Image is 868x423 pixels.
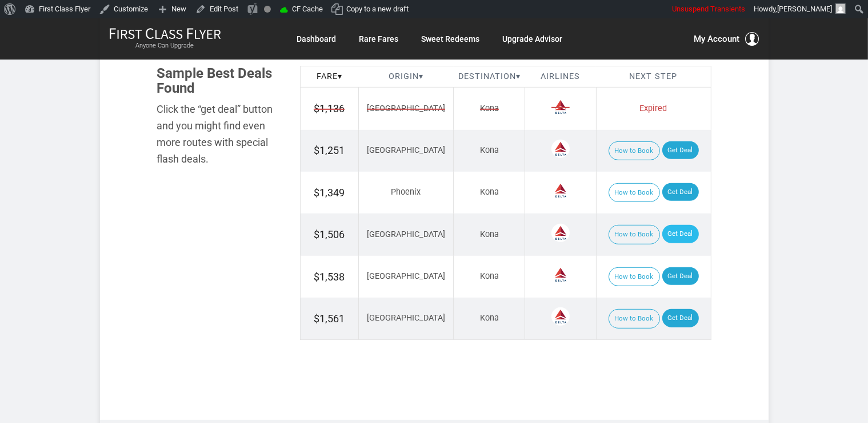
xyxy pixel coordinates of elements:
[314,313,345,325] span: $1,561
[551,140,570,158] span: Delta Airlines
[422,29,480,49] a: Sweet Redeems
[480,145,499,155] span: Kona
[609,267,660,287] button: How to Book
[609,225,660,244] button: How to Book
[551,266,570,284] span: Delta Airlines
[391,187,421,197] span: Phoenix
[480,313,499,323] span: Kona
[314,144,345,156] span: $1,251
[609,309,660,329] button: How to Book
[367,313,445,323] span: [GEOGRAPHIC_DATA]
[297,29,337,49] a: Dashboard
[338,72,342,81] span: ▾
[609,183,660,203] button: How to Book
[551,98,570,116] span: Delta Airlines
[480,271,499,281] span: Kona
[662,225,699,243] a: Get Deal
[157,101,283,167] div: Click the “get deal” button and you might find even more routes with special flash deals.
[157,66,283,96] h3: Sample Best Deals Found
[367,271,445,281] span: [GEOGRAPHIC_DATA]
[503,29,563,49] a: Upgrade Advisor
[109,27,221,50] a: First Class FlyerAnyone Can Upgrade
[662,267,699,286] a: Get Deal
[109,42,221,50] small: Anyone Can Upgrade
[516,72,521,81] span: ▾
[359,29,399,49] a: Rare Fares
[419,72,423,81] span: ▾
[314,101,345,116] span: $1,136
[367,230,445,239] span: [GEOGRAPHIC_DATA]
[777,5,832,13] span: [PERSON_NAME]
[109,27,221,39] img: First Class Flyer
[480,230,499,239] span: Kona
[314,187,345,199] span: $1,349
[480,103,499,115] span: Kona
[525,66,596,88] th: Airlines
[662,309,699,327] a: Get Deal
[694,32,759,46] button: My Account
[694,32,740,46] span: My Account
[596,66,711,88] th: Next Step
[367,145,445,155] span: [GEOGRAPHIC_DATA]
[480,187,499,197] span: Kona
[314,271,345,283] span: $1,538
[551,181,570,200] span: Delta Airlines
[551,307,570,326] span: Delta Airlines
[454,66,525,88] th: Destination
[640,104,667,113] span: Expired
[300,66,358,88] th: Fare
[662,183,699,201] a: Get Deal
[367,103,445,115] span: [GEOGRAPHIC_DATA]
[662,141,699,160] a: Get Deal
[314,228,345,240] span: $1,506
[672,5,745,13] span: Unsuspend Transients
[358,66,454,88] th: Origin
[551,224,570,242] span: Delta Airlines
[609,141,660,161] button: How to Book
